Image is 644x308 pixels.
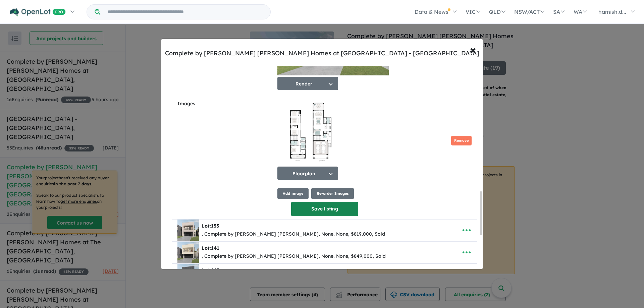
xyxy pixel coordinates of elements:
[10,8,66,16] img: Openlot PRO Logo White
[177,242,199,263] img: Complete%20by%20McDonald%20Jones%20Homes%20at%20Huntlee%20-%20North%20Rothbury%20-%20Lot%20141___...
[277,167,338,180] button: Floorplan
[202,245,219,251] b: Lot:
[102,5,269,19] input: Try estate name, suburb, builder or developer
[311,188,354,199] button: Re-order Images
[202,223,219,229] b: Lot:
[211,245,219,251] span: 141
[470,43,476,57] span: ×
[177,220,199,241] img: Complete%20by%20McDonald%20Jones%20Homes%20at%20Huntlee%20-%20North%20Rothbury%20-%20Lot%20153___...
[202,230,385,238] div: , Complete by [PERSON_NAME] [PERSON_NAME], None, None, $819,000, Sold
[277,77,338,90] button: Render
[177,264,199,285] img: Complete%20by%20McDonald%20Jones%20Homes%20at%20Huntlee%20-%20North%20Rothbury%20-%20Lot%20145___...
[177,100,275,108] label: Images
[277,98,342,165] img: Complete by McDonald Jones Homes at Huntlee - North Rothbury - Lot 147 Floorplan
[598,8,626,15] span: hamish.d...
[202,267,219,273] b: Lot:
[165,49,479,58] div: Complete by [PERSON_NAME] [PERSON_NAME] Homes at [GEOGRAPHIC_DATA] - [GEOGRAPHIC_DATA]
[211,267,219,273] span: 145
[277,188,309,199] button: Add image
[291,202,358,216] button: Save listing
[202,252,386,260] div: , Complete by [PERSON_NAME] [PERSON_NAME], None, None, $849,000, Sold
[451,136,472,145] button: Remove
[211,223,219,229] span: 153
